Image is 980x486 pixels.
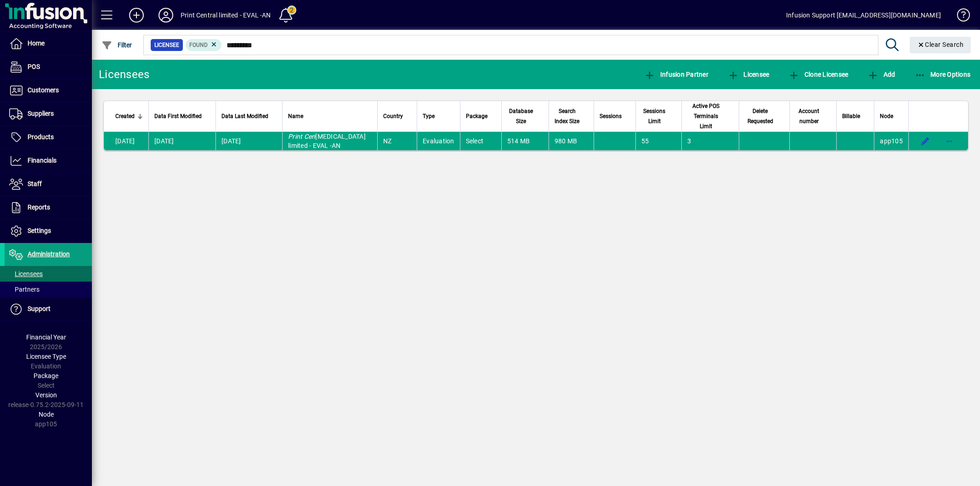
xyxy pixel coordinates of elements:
[842,111,868,121] div: Billable
[915,71,971,78] span: More Options
[288,133,366,149] span: [MEDICAL_DATA] limited - EVAL -AN
[288,111,372,121] div: Name
[725,66,772,83] button: Licensee
[154,111,210,121] div: Data First Modified
[383,111,411,121] div: Country
[28,157,57,164] span: Financials
[5,266,92,282] a: Licensees
[917,41,964,48] span: Clear Search
[5,298,92,321] a: Support
[288,111,303,121] span: Name
[5,220,92,243] a: Settings
[288,133,302,140] em: Print
[880,137,903,145] span: app105.prod.infusionbusinesssoftware.com
[5,79,92,102] a: Customers
[154,40,179,50] span: Licensee
[549,132,594,150] td: 980 MB
[918,134,933,148] button: Edit
[186,39,222,51] mat-chip: Found Status: Found
[99,37,135,53] button: Filter
[786,66,850,83] button: Clone Licensee
[189,42,208,48] span: Found
[5,282,92,297] a: Partners
[5,149,92,172] a: Financials
[304,133,316,140] em: Cen
[154,111,202,121] span: Data First Modified
[600,111,622,121] span: Sessions
[26,333,66,341] span: Financial Year
[880,111,893,121] span: Node
[728,71,770,78] span: Licensee
[417,132,460,150] td: Evaluation
[28,203,50,211] span: Reports
[5,173,92,196] a: Staff
[423,111,435,121] span: Type
[35,391,57,399] span: Version
[99,67,149,82] div: Licensees
[788,71,848,78] span: Clone Licensee
[9,286,40,293] span: Partners
[555,106,580,126] span: Search Index Size
[795,106,822,126] span: Account number
[745,106,776,126] span: Delete Requested
[912,66,973,83] button: More Options
[377,132,417,150] td: NZ
[221,111,268,121] span: Data Last Modified
[221,111,277,121] div: Data Last Modified
[950,2,969,32] a: Knowledge Base
[28,86,59,94] span: Customers
[5,32,92,55] a: Home
[687,101,733,131] div: Active POS Terminals Limit
[600,111,630,121] div: Sessions
[865,66,897,83] button: Add
[122,7,151,23] button: Add
[28,40,45,47] span: Home
[842,111,860,121] span: Billable
[644,71,708,78] span: Infusion Partner
[151,7,181,23] button: Profile
[148,132,215,150] td: [DATE]
[28,250,70,258] span: Administration
[28,305,51,312] span: Support
[642,66,711,83] button: Infusion Partner
[5,196,92,219] a: Reports
[641,106,668,126] span: Sessions Limit
[102,41,132,49] span: Filter
[28,63,40,70] span: POS
[745,106,784,126] div: Delete Requested
[115,111,143,121] div: Created
[383,111,403,121] span: Country
[795,106,831,126] div: Account number
[687,101,725,131] span: Active POS Terminals Limit
[5,56,92,79] a: POS
[555,106,588,126] div: Search Index Size
[641,106,676,126] div: Sessions Limit
[5,126,92,149] a: Products
[28,227,51,234] span: Settings
[26,353,66,360] span: Licensee Type
[104,132,148,150] td: [DATE]
[28,180,42,187] span: Staff
[507,106,543,126] div: Database Size
[942,134,957,148] button: More options
[786,8,941,23] div: Infusion Support [EMAIL_ADDRESS][DOMAIN_NAME]
[681,132,739,150] td: 3
[5,102,92,125] a: Suppliers
[9,270,43,277] span: Licensees
[466,111,487,121] span: Package
[28,110,54,117] span: Suppliers
[507,106,535,126] span: Database Size
[115,111,135,121] span: Created
[181,8,271,23] div: Print Central limited - EVAL -AN
[460,132,501,150] td: Select
[635,132,681,150] td: 55
[39,411,54,418] span: Node
[880,111,903,121] div: Node
[867,71,895,78] span: Add
[215,132,282,150] td: [DATE]
[423,111,454,121] div: Type
[34,372,58,379] span: Package
[28,133,54,141] span: Products
[501,132,549,150] td: 514 MB
[910,37,971,53] button: Clear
